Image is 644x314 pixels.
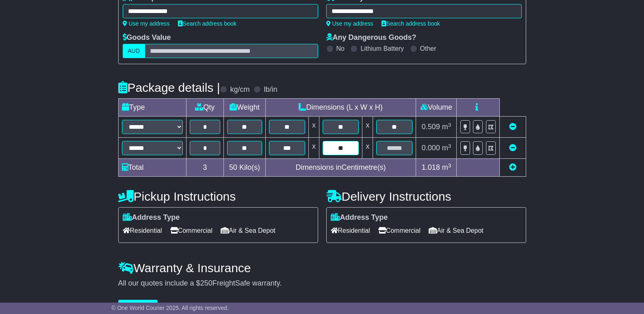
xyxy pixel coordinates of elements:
td: Total [118,159,186,177]
span: Air & Sea Depot [221,224,275,237]
label: AUD [123,44,145,58]
label: Address Type [123,213,180,222]
td: Volume [416,99,457,117]
label: Other [420,45,436,52]
a: Search address book [382,20,440,27]
sup: 3 [448,122,451,128]
td: Dimensions (L x W x H) [265,99,416,117]
span: Residential [123,224,162,237]
a: Use my address [123,20,170,27]
a: Add new item [509,163,516,171]
span: 0.000 [422,144,440,152]
label: Address Type [331,213,388,222]
span: 0.509 [422,123,440,131]
span: Residential [331,224,370,237]
span: Commercial [378,224,421,237]
span: m [442,163,451,171]
sup: 3 [448,162,451,169]
span: m [442,144,451,152]
h4: Pickup Instructions [118,190,318,203]
label: Lithium Battery [360,45,404,52]
span: 250 [200,279,212,287]
span: Air & Sea Depot [429,224,484,237]
label: Any Dangerous Goods? [326,33,416,42]
sup: 3 [448,143,451,149]
td: x [362,117,373,138]
td: x [308,117,319,138]
h4: Package details | [118,81,220,94]
h4: Warranty & Insurance [118,261,526,275]
h4: Delivery Instructions [326,190,526,203]
a: Remove this item [509,144,516,152]
label: Goods Value [123,33,171,42]
a: Remove this item [509,123,516,131]
label: No [336,45,345,52]
span: 50 [229,163,237,171]
td: Dimensions in Centimetre(s) [265,159,416,177]
span: m [442,123,451,131]
td: Type [118,99,186,117]
span: 1.018 [422,163,440,171]
td: Weight [224,99,266,117]
td: Qty [186,99,224,117]
td: x [308,138,319,159]
td: x [362,138,373,159]
span: © One World Courier 2025. All rights reserved. [111,305,229,311]
label: kg/cm [230,85,249,94]
td: Kilo(s) [224,159,266,177]
div: All our quotes include a $ FreightSafe warranty. [118,279,526,288]
button: Get Quotes [118,300,158,314]
span: Commercial [170,224,212,237]
a: Use my address [326,20,373,27]
label: lb/in [264,85,277,94]
td: 3 [186,159,224,177]
a: Search address book [178,20,236,27]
